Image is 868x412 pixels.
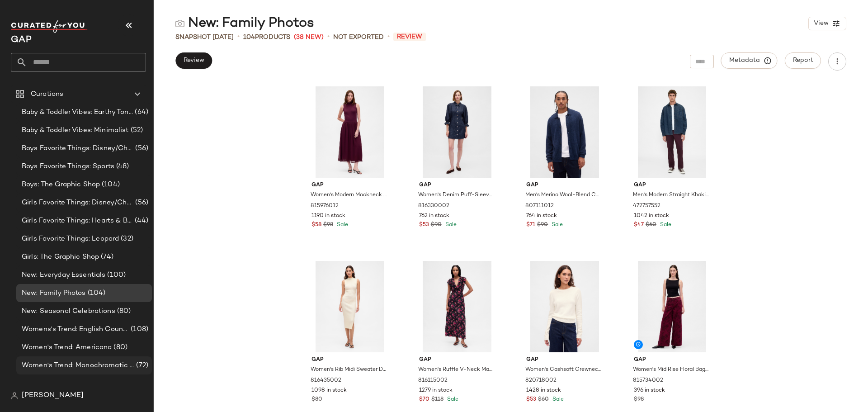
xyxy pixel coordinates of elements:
[311,377,341,385] span: 816435002
[11,20,88,33] img: cfy_white_logo.C9jOOHJF.svg
[133,143,148,154] span: (56)
[646,221,656,229] span: $60
[419,181,495,189] span: Gap
[294,33,324,42] span: (38 New)
[129,324,148,335] span: (108)
[525,377,557,385] span: 820718002
[808,17,846,30] button: View
[418,366,495,374] span: Women's Ruffle V-Neck Maxi Dress by Gap Pink Floral Size S
[793,57,813,64] span: Report
[22,324,129,335] span: Womens's Trend: English Countryside
[443,222,457,228] span: Sale
[112,342,127,353] span: (80)
[729,57,770,65] span: Metadata
[526,221,535,229] span: $71
[419,212,449,220] span: 762 in stock
[311,221,321,229] span: $58
[813,20,829,27] span: View
[633,202,660,210] span: 472757552
[115,306,131,317] span: (80)
[133,198,148,208] span: (56)
[22,306,115,317] span: New: Seasonal Celebrations
[418,202,449,210] span: 816330002
[634,221,644,229] span: $47
[22,342,112,353] span: Women's Trend: Americana
[634,212,669,220] span: 1042 in stock
[304,86,395,178] img: cn60351511.jpg
[175,52,212,69] button: Review
[658,222,671,228] span: Sale
[105,270,126,280] span: (100)
[633,366,709,374] span: Women's Mid Rise Floral Baggy Jeans by Gap Red Floral Print Tall Size 30
[526,212,557,220] span: 764 in stock
[633,191,709,199] span: Men's Modern Straight Khakis by Gap Maroon Size 30W
[634,181,710,189] span: Gap
[134,360,148,371] span: (72)
[526,181,603,189] span: Gap
[22,198,133,208] span: Girls Favorite Things: Disney/Characters
[31,89,63,99] span: Curations
[419,387,453,395] span: 1279 in stock
[311,356,388,364] span: Gap
[133,216,148,226] span: (44)
[551,397,564,403] span: Sale
[419,356,495,364] span: Gap
[22,288,86,298] span: New: Family Photos
[22,360,134,371] span: Women's Trend: Monochromatic Dressing
[445,397,458,403] span: Sale
[327,32,330,43] span: •
[525,202,554,210] span: 807111012
[323,221,333,229] span: $98
[412,261,503,352] img: cn59852971.jpg
[100,180,120,190] span: (104)
[22,252,99,262] span: Girls: The Graphic Shop
[633,377,663,385] span: 815734002
[538,396,549,404] span: $60
[311,181,388,189] span: Gap
[311,366,387,374] span: Women's Rib Midi Sweater Dress by Gap Ivory Beige Frost Size XS
[311,202,339,210] span: 815976012
[721,52,778,69] button: Metadata
[431,396,443,404] span: $118
[311,396,322,404] span: $80
[311,387,347,395] span: 1098 in stock
[22,216,133,226] span: Girls Favorite Things: Hearts & Bows
[634,396,644,404] span: $98
[99,252,113,262] span: (74)
[22,107,133,118] span: Baby & Toddler Vibes: Earthy Tones
[22,270,105,280] span: New: Everyday Essentials
[311,212,345,220] span: 1190 in stock
[387,32,390,43] span: •
[525,366,602,374] span: Women's Cashsoft Crewneck Sweater by Gap Ivory Beige Frost Tall Size L
[550,222,563,228] span: Sale
[22,125,129,136] span: Baby & Toddler Vibes: Minimalist
[419,221,429,229] span: $53
[418,191,495,199] span: Women's Denim Puff-Sleeve Seamed Mini Dress by Gap Dark Wash Size S
[311,191,387,199] span: Women's Modern Mockneck Mixed Media Maxi Dress by Gap Tuscan Red Petite Size S
[525,191,602,199] span: Men's Merino Wool-Blend Cardigan Sweater by Gap Denim Blue Heather Size S
[22,161,114,172] span: Boys Favorite Things: Sports
[11,392,18,399] img: svg%3e
[11,35,32,45] span: Current Company Name
[333,33,384,42] span: Not Exported
[526,387,561,395] span: 1428 in stock
[412,86,503,178] img: cn60135067.jpg
[634,387,665,395] span: 396 in stock
[537,221,548,229] span: $90
[237,32,240,43] span: •
[627,261,717,352] img: cn60486591.jpg
[519,261,610,352] img: cn60584854.jpg
[335,222,348,228] span: Sale
[519,86,610,178] img: cn60306044.jpg
[526,356,603,364] span: Gap
[22,390,84,401] span: [PERSON_NAME]
[431,221,442,229] span: $90
[114,161,129,172] span: (48)
[183,57,204,64] span: Review
[634,356,710,364] span: Gap
[419,396,429,404] span: $70
[175,19,184,28] img: svg%3e
[243,33,290,42] div: Products
[627,86,717,178] img: cn59710377.jpg
[418,377,448,385] span: 816115002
